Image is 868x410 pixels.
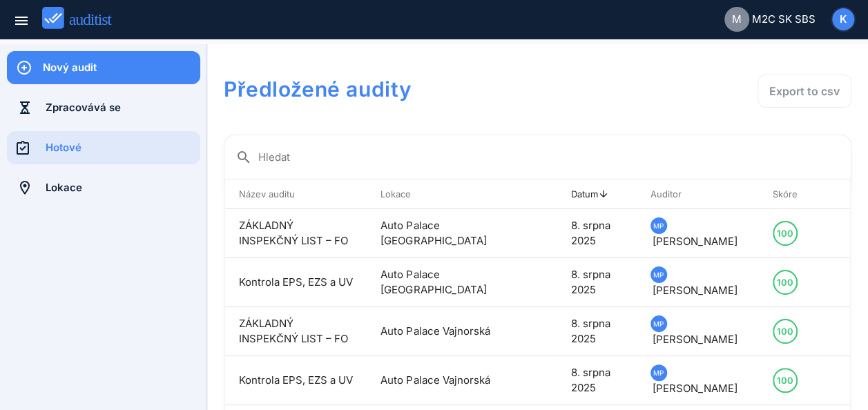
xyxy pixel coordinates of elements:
th: Auditor: Not sorted. Activate to sort ascending. [637,179,759,209]
div: Lokace [46,180,200,195]
th: : Not sorted. [530,179,557,209]
td: Kontrola EPS, EZS a UV [225,258,367,307]
span: [PERSON_NAME] [653,235,737,248]
td: Auto Palace [GEOGRAPHIC_DATA] [367,209,529,258]
a: Lokace [7,171,200,204]
img: auditist_logo_new.svg [42,7,124,30]
span: MP [653,267,664,282]
span: [PERSON_NAME] [653,333,737,346]
span: K [840,12,847,28]
td: Auto Palace [GEOGRAPHIC_DATA] [367,258,529,307]
div: Hotové [46,140,200,155]
span: M [732,12,742,28]
td: Kontrola EPS, EZS a UV [225,356,367,405]
td: ZÁKLADNÝ INSPEKČNÝ LIST – FO [225,209,367,258]
div: 100 [777,271,793,293]
i: menu [13,12,30,29]
span: MP [653,365,664,380]
div: Export to csv [769,83,840,99]
th: Skóre: Not sorted. Activate to sort ascending. [759,179,822,209]
span: [PERSON_NAME] [653,382,737,395]
td: 8. srpna 2025 [557,307,637,356]
div: 100 [777,369,793,391]
td: 8. srpna 2025 [557,356,637,405]
span: MP [653,218,664,233]
div: Zpracovává se [46,100,200,115]
i: search [235,149,252,166]
th: Název auditu: Not sorted. Activate to sort ascending. [225,179,367,209]
td: 8. srpna 2025 [557,209,637,258]
a: Hotové [7,131,200,164]
i: arrow_upward [598,188,609,199]
div: Nový audit [43,60,200,75]
span: M2C SK SBS [752,12,816,28]
button: K [831,7,856,32]
h1: Předložené audity [224,75,600,104]
th: Datum: Sorted descending. Activate to remove sorting. [557,179,637,209]
span: MP [653,316,664,331]
div: 100 [777,222,793,244]
td: Auto Palace Vajnorská [367,307,529,356]
td: 8. srpna 2025 [557,258,637,307]
button: Export to csv [758,75,851,108]
a: Zpracovává se [7,91,200,124]
input: Hledat [258,146,840,168]
th: Lokace: Not sorted. Activate to sort ascending. [367,179,529,209]
th: : Not sorted. [822,179,850,209]
td: Auto Palace Vajnorská [367,356,529,405]
td: ZÁKLADNÝ INSPEKČNÝ LIST – FO [225,307,367,356]
span: [PERSON_NAME] [653,284,737,297]
div: 100 [777,320,793,342]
